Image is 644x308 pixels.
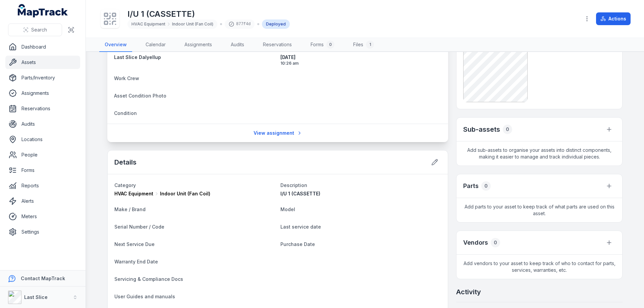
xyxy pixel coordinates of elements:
span: HVAC Equipment [114,190,153,197]
a: Assignments [5,86,80,100]
h2: Sub-assets [463,125,500,134]
a: Files1 [348,38,379,52]
span: Last service date [280,224,321,230]
a: Audits [5,117,80,131]
div: 0 [481,181,491,191]
a: Locations [5,133,80,146]
a: MapTrack [18,4,68,17]
span: Model [280,206,295,212]
a: Overview [99,38,132,52]
h3: Vendors [463,238,488,247]
a: Dashboard [5,40,80,54]
h1: I/U 1 (CASSETTE) [127,9,290,19]
span: 10:26 am [280,61,441,66]
span: Description [280,182,307,188]
span: Work Crew [114,75,139,81]
time: 14/10/2025, 10:26:17 am [280,54,441,66]
a: Calendar [140,38,171,52]
span: Asset Condition Photo [114,93,166,99]
div: 0 [326,41,334,49]
span: Warranty End Date [114,259,158,264]
a: View assignment [249,127,307,139]
span: Last Slice Dalyellup [114,54,161,60]
span: [DATE] [280,54,441,61]
span: Category [114,182,136,188]
span: Serial Number / Code [114,224,164,230]
div: 0 [503,125,512,134]
a: Last Slice Dalyellup [114,54,275,61]
a: Forms [5,164,80,177]
a: Reports [5,179,80,192]
div: Deployed [262,19,290,29]
a: Reservations [5,102,80,115]
a: Parts/Inventory [5,71,80,84]
strong: Last Slice [24,294,48,300]
span: HVAC Equipment [131,21,165,27]
div: 0 [491,238,500,247]
span: Condition [114,110,137,116]
strong: Contact MapTrack [21,275,65,281]
h2: Activity [456,287,481,297]
span: Next Service Due [114,241,155,247]
button: Actions [596,12,631,25]
a: Reservations [258,38,297,52]
span: Servicing & Compliance Docs [114,276,183,282]
a: Audits [225,38,250,52]
span: Purchase Date [280,241,315,247]
span: Indoor Unit (Fan Coil) [160,190,210,197]
div: 877f4d [225,19,255,29]
span: Add sub-assets to organise your assets into distinct components, making it easier to manage and t... [457,141,622,166]
h3: Parts [463,181,479,191]
a: Assignments [179,38,217,52]
a: Alerts [5,194,80,208]
a: Assets [5,56,80,69]
a: People [5,148,80,162]
span: Indoor Unit (Fan Coil) [172,21,213,27]
span: Add vendors to your asset to keep track of who to contact for parts, services, warranties, etc. [457,255,622,279]
button: Search [8,23,62,36]
span: I/U 1 (CASSETTE) [280,191,320,196]
div: 1 [366,41,374,49]
a: Forms0 [305,38,340,52]
span: Add parts to your asset to keep track of what parts are used on this asset. [457,198,622,222]
a: Settings [5,225,80,239]
a: Meters [5,210,80,223]
span: Search [31,26,47,33]
span: Make / Brand [114,206,146,212]
h2: Details [114,158,137,167]
span: User Guides and manuals [114,294,175,299]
